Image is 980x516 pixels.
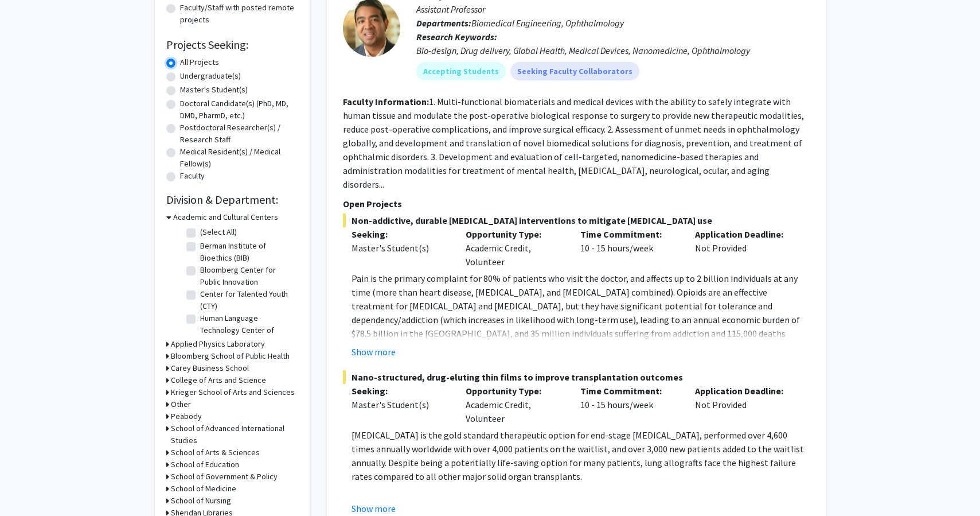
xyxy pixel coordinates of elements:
[171,410,202,422] h3: Peabody
[457,384,572,425] div: Academic Credit, Volunteer
[352,345,396,359] button: Show more
[200,240,295,264] label: Berman Institute of Bioethics (BIB)
[180,146,298,170] label: Medical Resident(s) / Medical Fellow(s)
[352,428,810,483] p: [MEDICAL_DATA] is the gold standard therapeutic option for end-stage [MEDICAL_DATA], performed ov...
[580,227,678,241] p: Time Commitment:
[171,398,191,410] h3: Other
[695,384,792,398] p: Application Deadline:
[171,471,278,483] h3: School of Government & Policy
[352,384,449,398] p: Seeking:
[352,271,810,368] p: Pain is the primary complaint for 80% of patients who visit the doctor, and affects up to 2 billi...
[180,56,219,68] label: All Projects
[416,17,471,29] b: Departments:
[416,31,497,42] b: Research Keywords:
[580,384,678,398] p: Time Commitment:
[352,502,396,515] button: Show more
[343,197,810,211] p: Open Projects
[166,193,298,207] h2: Division & Department:
[9,464,49,507] iframe: Chat
[171,362,249,374] h3: Carey Business School
[166,38,298,52] h2: Projects Seeking:
[352,398,449,412] div: Master's Student(s)
[171,483,236,495] h3: School of Medicine
[686,227,801,269] div: Not Provided
[471,17,624,29] span: Biomedical Engineering, Ophthalmology
[200,312,295,348] label: Human Language Technology Center of Excellence (HLTCOE)
[171,386,295,398] h3: Krieger School of Arts and Sciences
[686,384,801,425] div: Not Provided
[171,447,260,459] h3: School of Arts & Sciences
[200,288,295,312] label: Center for Talented Youth (CTY)
[171,495,231,507] h3: School of Nursing
[416,2,810,16] p: Assistant Professor
[343,96,429,107] b: Faculty Information:
[343,96,804,190] fg-read-more: 1. Multi-functional biomaterials and medical devices with the ability to safely integrate with hu...
[180,98,298,122] label: Doctoral Candidate(s) (PhD, MD, DMD, PharmD, etc.)
[180,2,298,26] label: Faculty/Staff with posted remote projects
[343,214,810,227] span: Non-addictive, durable [MEDICAL_DATA] interventions to mitigate [MEDICAL_DATA] use
[180,122,298,146] label: Postdoctoral Researcher(s) / Research Staff
[200,264,295,288] label: Bloomberg Center for Public Innovation
[171,374,266,386] h3: College of Arts and Science
[466,384,563,398] p: Opportunity Type:
[466,227,563,241] p: Opportunity Type:
[180,84,248,96] label: Master's Student(s)
[510,62,639,80] mat-chip: Seeking Faculty Collaborators
[180,170,205,182] label: Faculty
[171,338,265,350] h3: Applied Physics Laboratory
[173,211,278,223] h3: Academic and Cultural Centers
[352,227,449,241] p: Seeking:
[416,44,810,57] div: Bio-design, Drug delivery, Global Health, Medical Devices, Nanomedicine, Ophthalmology
[416,62,506,80] mat-chip: Accepting Students
[572,384,686,425] div: 10 - 15 hours/week
[171,459,239,471] h3: School of Education
[352,241,449,255] div: Master's Student(s)
[180,70,241,82] label: Undergraduate(s)
[171,422,298,447] h3: School of Advanced International Studies
[343,370,810,384] span: Nano-structured, drug-eluting thin films to improve transplantation outcomes
[695,227,792,241] p: Application Deadline:
[457,227,572,269] div: Academic Credit, Volunteer
[572,227,686,269] div: 10 - 15 hours/week
[171,350,290,362] h3: Bloomberg School of Public Health
[200,226,237,238] label: (Select All)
